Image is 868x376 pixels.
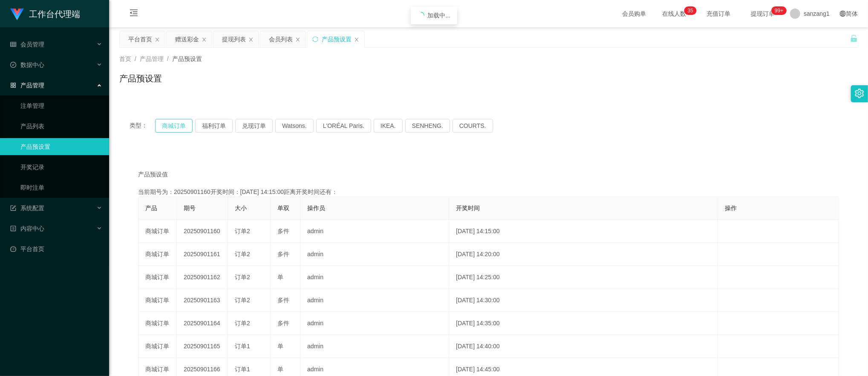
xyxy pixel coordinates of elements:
[20,118,102,135] a: 产品列表
[300,220,449,243] td: admin
[300,312,449,335] td: admin
[172,55,202,62] span: 产品预设置
[175,31,199,47] div: 赠送彩金
[10,62,16,68] i: 图标: check-circle-o
[449,335,718,358] td: [DATE] 14:40:00
[138,312,177,335] td: 商城订单
[222,31,246,47] div: 提现列表
[300,335,449,358] td: admin
[453,119,493,133] button: COURTS.
[138,335,177,358] td: 商城订单
[10,41,44,48] span: 会员管理
[449,289,718,312] td: [DATE] 14:30:00
[277,251,289,257] span: 多件
[277,297,289,304] span: 多件
[184,205,196,211] span: 期号
[316,119,371,133] button: L'ORÉAL Paris.
[747,11,779,17] span: 提现订单
[449,312,718,335] td: [DATE] 14:35:00
[10,61,44,68] span: 数据中心
[29,0,80,28] h1: 工作台代理端
[275,119,314,133] button: Watsons.
[128,31,152,47] div: 平台首页
[277,320,289,327] span: 多件
[277,366,283,373] span: 单
[300,243,449,266] td: admin
[20,97,102,114] a: 注单管理
[235,251,250,257] span: 订单2
[277,205,289,211] span: 单双
[145,205,157,211] span: 产品
[177,335,228,358] td: 20250901165
[177,266,228,289] td: 20250901162
[138,289,177,312] td: 商城订单
[850,35,858,42] i: 图标: unlock
[202,37,207,42] i: 图标: close
[20,159,102,176] a: 开奖记录
[10,225,44,232] span: 内容中心
[277,343,283,350] span: 单
[177,312,228,335] td: 20250901164
[10,82,44,89] span: 产品管理
[354,37,359,42] i: 图标: close
[10,226,16,231] i: 图标: profile
[177,289,228,312] td: 20250901163
[10,82,16,88] i: 图标: appstore-o
[155,37,160,42] i: 图标: close
[771,6,787,15] sup: 1042
[307,205,325,211] span: 操作员
[840,11,846,17] i: 图标: global
[449,220,718,243] td: [DATE] 14:15:00
[456,205,480,211] span: 开奖时间
[312,36,318,42] i: 图标: sync
[418,12,424,19] i: icon: loading
[235,366,250,373] span: 订单1
[177,243,228,266] td: 20250901161
[138,170,168,179] span: 产品预设值
[702,11,735,17] span: 充值订单
[277,274,283,281] span: 单
[300,266,449,289] td: admin
[248,37,254,42] i: 图标: close
[300,289,449,312] td: admin
[20,138,102,155] a: 产品预设置
[277,228,289,234] span: 多件
[690,6,693,15] p: 5
[405,119,450,133] button: SENHENG.
[235,297,250,304] span: 订单2
[428,12,451,19] span: 加载中...
[119,72,162,85] h1: 产品预设置
[295,37,300,42] i: 图标: close
[177,220,228,243] td: 20250901160
[130,119,155,133] span: 类型：
[235,274,250,281] span: 订单2
[658,11,690,17] span: 在线人数
[10,205,44,211] span: 系统配置
[138,243,177,266] td: 商城订单
[20,179,102,196] a: 即时注单
[235,119,273,133] button: 兑现订单
[855,89,864,98] i: 图标: setting
[269,31,293,47] div: 会员列表
[167,55,169,62] span: /
[135,55,136,62] span: /
[449,266,718,289] td: [DATE] 14:25:00
[155,119,193,133] button: 商城订单
[138,266,177,289] td: 商城订单
[10,240,102,257] a: 图标: dashboard平台首页
[10,41,16,47] i: 图标: table
[684,6,697,15] sup: 35
[10,205,16,211] i: 图标: form
[322,31,352,47] div: 产品预设置
[449,243,718,266] td: [DATE] 14:20:00
[140,55,164,62] span: 产品管理
[235,320,250,327] span: 订单2
[374,119,403,133] button: IKEA.
[119,0,148,28] i: 图标: menu-fold
[119,55,131,62] span: 首页
[138,188,839,197] div: 当前期号为：20250901160开奖时间：[DATE] 14:15:00距离开奖时间还有：
[235,228,250,234] span: 订单2
[10,9,24,20] img: logo.9652507e.png
[10,10,80,17] a: 工作台代理端
[195,119,233,133] button: 福利订单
